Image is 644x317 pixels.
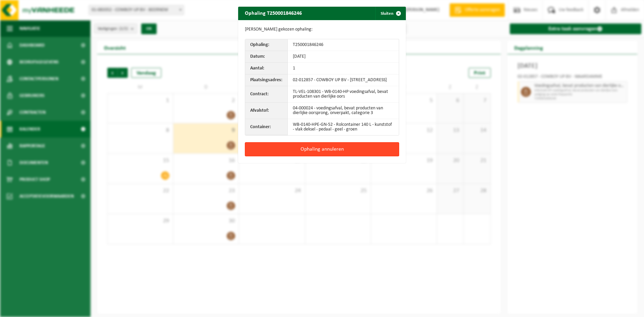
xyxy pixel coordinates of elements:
button: Ophaling annuleren [245,142,399,156]
th: Datum: [245,51,288,63]
p: [PERSON_NAME] gekozen ophaling: [245,27,399,32]
th: Afvalstof: [245,103,288,119]
td: WB-0140-HPE-GN-52 - Rolcontainer 140 L - kunststof - vlak deksel - pedaal - geel - groen [288,119,399,135]
h2: Ophaling T250001846246 [238,7,309,19]
button: Sluiten [375,7,405,20]
td: TL-VEL-108301 - WB-0140-HP voedingsafval, bevat producten van dierlijke oors [288,86,399,103]
th: Contract: [245,86,288,103]
td: T250001846246 [288,39,399,51]
td: 1 [288,63,399,74]
th: Ophaling: [245,39,288,51]
th: Plaatsingsadres: [245,74,288,86]
th: Container: [245,119,288,135]
td: 02-012857 - COWBOY UP BV - [STREET_ADDRESS] [288,74,399,86]
td: [DATE] [288,51,399,63]
td: 04-000024 - voedingsafval, bevat producten van dierlijke oorsprong, onverpakt, categorie 3 [288,103,399,119]
th: Aantal: [245,63,288,74]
